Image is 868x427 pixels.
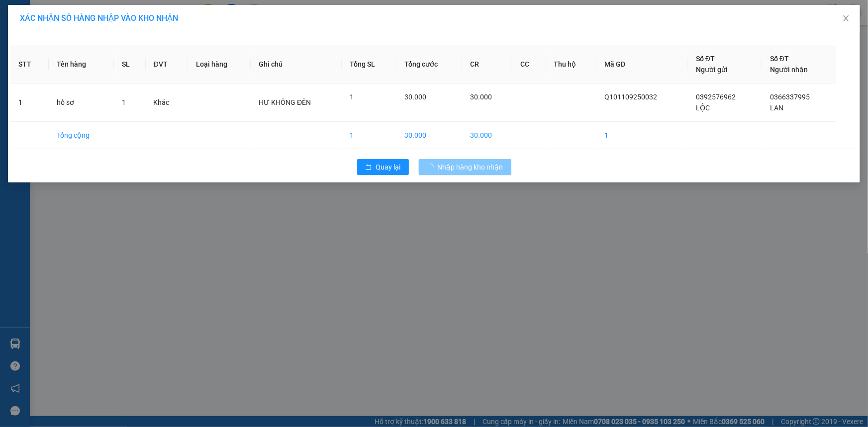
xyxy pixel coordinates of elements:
span: LỘC [696,104,710,112]
span: 30.000 [470,93,492,101]
th: SL [114,45,146,84]
span: 0392576962 [696,93,736,101]
td: hồ sơ [49,84,113,122]
span: Q101109250032 [604,93,657,101]
td: 1 [342,122,397,149]
td: 30.000 [462,122,512,149]
span: Số ĐT [770,55,789,63]
span: close [842,14,850,22]
span: Số ĐT [696,55,715,63]
td: 1 [10,84,49,122]
span: Nhập hàng kho nhận [438,162,503,172]
th: STT [10,45,49,84]
th: Tổng cước [396,45,462,84]
span: Quay lại [376,162,401,172]
th: CR [462,45,512,84]
span: 0366337995 [770,93,810,101]
th: Loại hàng [188,45,251,84]
span: 30.000 [404,93,426,101]
td: 1 [596,122,688,149]
th: Mã GD [596,45,688,84]
th: ĐVT [146,45,188,84]
span: Người nhận [770,66,808,74]
td: 30.000 [396,122,462,149]
th: Tổng SL [342,45,397,84]
th: Thu hộ [546,45,597,84]
span: XÁC NHẬN SỐ HÀNG NHẬP VÀO KHO NHẬN [20,13,178,23]
span: rollback [365,164,372,171]
span: loading [427,164,438,171]
span: Người gửi [696,66,728,74]
td: Tổng cộng [49,122,113,149]
th: CC [512,45,546,84]
button: Nhập hàng kho nhận [419,159,511,175]
span: HƯ KHÔNG ĐỀN [259,98,311,106]
span: 1 [350,93,354,101]
td: Khác [146,84,188,122]
th: Tên hàng [49,45,113,84]
th: Ghi chú [251,45,342,84]
span: LAN [770,104,783,112]
button: Close [832,5,860,33]
span: 1 [122,98,126,106]
button: rollbackQuay lại [357,159,409,175]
